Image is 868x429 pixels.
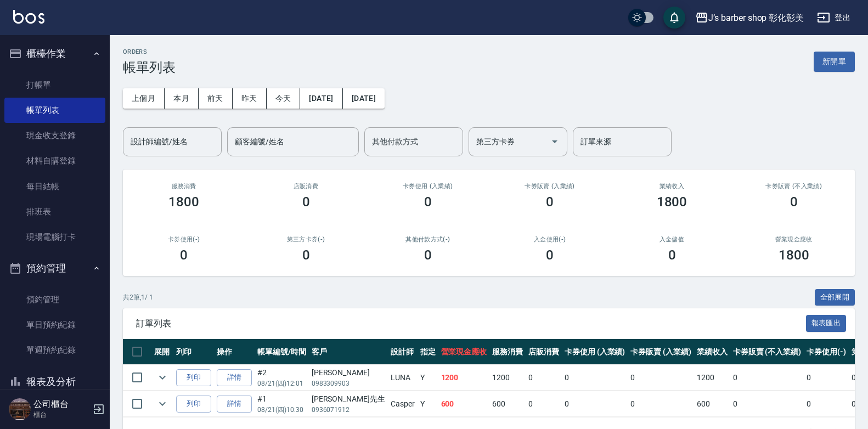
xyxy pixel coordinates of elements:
td: LUNA [388,365,418,391]
h3: 1800 [168,194,199,210]
h2: 卡券使用 (入業績) [380,183,476,190]
a: 單日預約紀錄 [4,312,105,337]
td: 1200 [438,365,490,391]
td: Y [418,365,438,391]
a: 現金收支登錄 [4,123,105,148]
th: 設計師 [388,339,418,365]
th: 列印 [173,339,214,365]
button: 櫃檯作業 [4,39,105,68]
td: Y [418,391,438,417]
button: 預約管理 [4,254,105,283]
button: 列印 [176,396,211,413]
button: 昨天 [233,88,267,109]
h3: 0 [302,194,310,210]
h2: 卡券使用(-) [136,236,232,243]
div: [PERSON_NAME] [312,367,385,379]
h2: ORDERS [123,48,176,55]
div: [PERSON_NAME]先生 [312,393,385,405]
td: 1200 [694,365,730,391]
button: 上個月 [123,88,165,109]
button: expand row [154,369,171,386]
button: 列印 [176,369,211,386]
div: J’s barber shop 彰化彰美 [708,11,804,25]
h2: 營業現金應收 [746,236,842,243]
th: 卡券販賣 (不入業績) [730,339,804,365]
th: 卡券販賣 (入業績) [628,339,694,365]
button: expand row [154,396,171,412]
h2: 卡券販賣 (入業績) [502,183,598,190]
p: 08/21 (四) 10:30 [257,405,306,415]
td: Casper [388,391,418,417]
p: 櫃台 [33,410,89,420]
h3: 帳單列表 [123,60,176,75]
a: 詳情 [217,369,252,386]
td: 0 [526,391,562,417]
th: 服務消費 [489,339,526,365]
th: 展開 [151,339,173,365]
h2: 入金儲值 [624,236,719,243]
h3: 0 [546,247,554,263]
td: 0 [526,365,562,391]
td: #1 [255,391,309,417]
p: 08/21 (四) 12:01 [257,379,306,388]
td: 1200 [489,365,526,391]
h3: 服務消費 [136,183,232,190]
button: save [663,7,685,29]
h3: 1800 [779,247,809,263]
td: 0 [628,391,694,417]
h2: 第三方卡券(-) [258,236,353,243]
td: 0 [730,391,804,417]
h3: 0 [790,194,798,210]
button: Open [546,133,563,150]
a: 帳單列表 [4,98,105,123]
a: 預約管理 [4,287,105,312]
th: 卡券使用(-) [804,339,849,365]
p: 共 2 筆, 1 / 1 [123,292,153,302]
th: 業績收入 [694,339,730,365]
td: 0 [804,391,849,417]
h2: 入金使用(-) [502,236,598,243]
td: #2 [255,365,309,391]
button: 新開單 [814,52,855,72]
h3: 0 [302,247,310,263]
td: 0 [804,365,849,391]
a: 單週預約紀錄 [4,337,105,363]
td: 0 [628,365,694,391]
h2: 店販消費 [258,183,353,190]
h3: 0 [668,247,676,263]
h2: 卡券販賣 (不入業績) [746,183,842,190]
h5: 公司櫃台 [33,399,89,410]
th: 指定 [418,339,438,365]
button: 今天 [267,88,301,109]
a: 打帳單 [4,72,105,98]
a: 現場電腦打卡 [4,224,105,250]
a: 報表匯出 [806,318,847,328]
button: J’s barber shop 彰化彰美 [691,7,808,29]
th: 操作 [214,339,255,365]
th: 店販消費 [526,339,562,365]
a: 詳情 [217,396,252,413]
button: [DATE] [343,88,385,109]
th: 卡券使用 (入業績) [562,339,628,365]
td: 600 [694,391,730,417]
td: 600 [489,391,526,417]
h2: 業績收入 [624,183,719,190]
h2: 其他付款方式(-) [380,236,476,243]
p: 0983309903 [312,379,385,388]
button: [DATE] [300,88,342,109]
button: 前天 [199,88,233,109]
a: 材料自購登錄 [4,148,105,173]
h3: 0 [180,247,188,263]
button: 登出 [813,8,855,28]
button: 報表及分析 [4,368,105,396]
th: 營業現金應收 [438,339,490,365]
p: 0936071912 [312,405,385,415]
button: 本月 [165,88,199,109]
h3: 0 [546,194,554,210]
th: 帳單編號/時間 [255,339,309,365]
h3: 1800 [657,194,687,210]
img: Person [9,398,31,420]
h3: 0 [424,194,432,210]
td: 600 [438,391,490,417]
a: 新開單 [814,56,855,66]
